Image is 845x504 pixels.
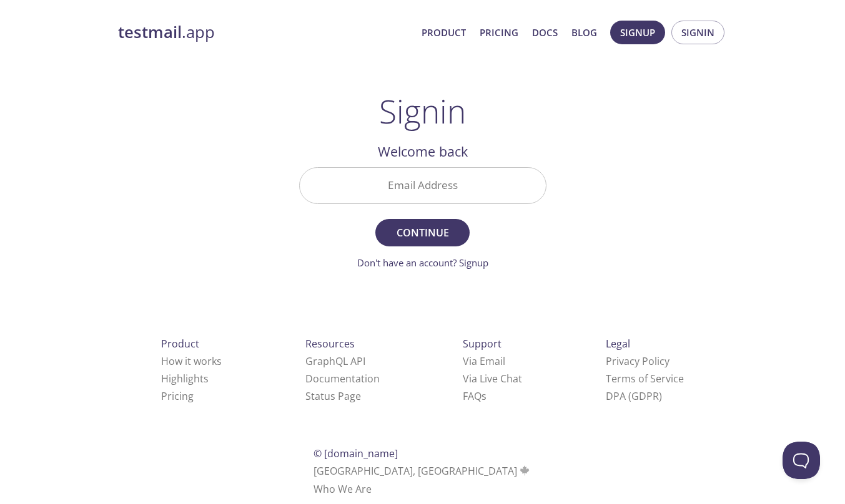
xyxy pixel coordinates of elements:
iframe: Help Scout Beacon - Open [783,442,820,479]
span: [GEOGRAPHIC_DATA], [GEOGRAPHIC_DATA] [314,464,531,478]
span: Product [161,337,199,351]
a: Don't have an account? Signup [357,256,488,269]
span: Legal [606,337,630,351]
h2: Welcome back [299,141,546,162]
button: Signin [671,21,724,44]
a: Highlights [161,372,209,385]
a: Pricing [161,389,194,403]
a: FAQ [463,389,487,403]
a: Who We Are [314,482,372,496]
button: Signup [610,21,665,44]
button: Continue [375,219,469,246]
span: s [482,389,487,403]
a: Terms of Service [606,372,684,385]
a: Via Live Chat [463,372,522,385]
a: Product [422,24,466,41]
a: Blog [571,24,597,41]
a: GraphQL API [305,354,365,368]
span: Signup [620,24,655,41]
strong: testmail [118,21,182,43]
a: Pricing [480,24,518,41]
span: Continue [389,224,455,241]
span: Signin [681,24,714,41]
a: Privacy Policy [606,354,670,368]
a: Docs [532,24,558,41]
a: Via Email [463,354,505,368]
span: Resources [305,337,355,351]
a: testmail.app [118,22,412,43]
a: How it works [161,354,222,368]
h1: Signin [379,92,466,130]
span: Support [463,337,502,351]
span: © [DOMAIN_NAME] [314,447,398,460]
a: DPA (GDPR) [606,389,662,403]
a: Status Page [305,389,361,403]
a: Documentation [305,372,380,385]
